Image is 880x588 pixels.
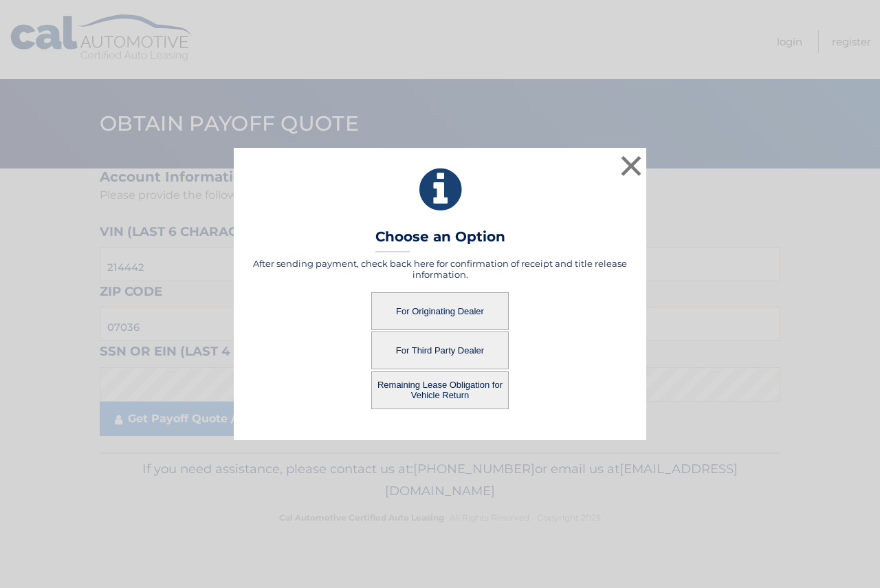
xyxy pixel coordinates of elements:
[371,371,509,409] button: Remaining Lease Obligation for Vehicle Return
[371,292,509,330] button: For Originating Dealer
[617,152,645,179] button: ×
[375,228,505,252] h3: Choose an Option
[371,331,509,369] button: For Third Party Dealer
[251,258,629,280] h5: After sending payment, check back here for confirmation of receipt and title release information.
